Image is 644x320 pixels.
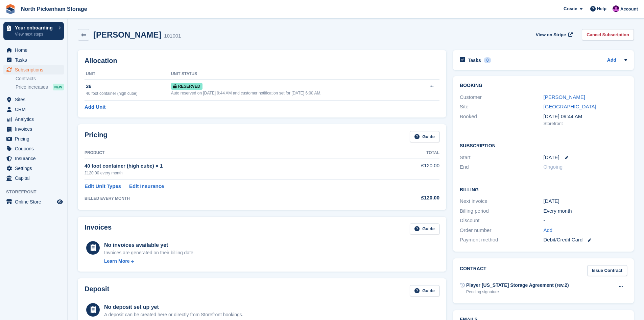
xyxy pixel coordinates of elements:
span: Insurance [15,154,55,163]
th: Unit Status [171,69,416,80]
div: No invoices available yet [104,241,195,249]
div: Storefront [544,120,627,127]
span: Online Store [15,197,55,207]
th: Product [85,148,373,158]
div: Every month [544,207,627,215]
h2: Subscription [460,142,627,149]
img: James Gulliver [613,5,619,12]
div: [DATE] 09:44 AM [544,113,627,121]
h2: Invoices [85,223,112,235]
h2: [PERSON_NAME] [93,30,161,39]
a: Add Unit [85,103,105,111]
div: Start [460,154,543,162]
span: Ongoing [544,164,563,170]
span: Price increases [16,84,48,90]
a: Preview store [56,198,64,206]
div: End [460,163,543,171]
a: menu [3,144,64,153]
a: Guide [410,131,439,142]
span: Create [564,5,577,12]
a: menu [3,95,64,104]
a: Price increases NEW [16,83,64,91]
a: menu [3,134,64,144]
span: Analytics [15,114,55,124]
a: Cancel Subscription [582,29,634,40]
span: Subscriptions [15,65,55,74]
a: menu [3,124,64,134]
p: View next steps [15,31,55,37]
h2: Billing [460,186,627,193]
a: menu [3,164,64,173]
h2: Tasks [468,57,481,63]
h2: Booking [460,83,627,88]
span: Coupons [15,144,55,153]
a: [PERSON_NAME] [544,94,585,100]
h2: Pricing [85,131,108,142]
time: 2025-09-12 00:00:00 UTC [544,154,559,162]
a: menu [3,154,64,163]
div: [DATE] [544,197,627,205]
div: Order number [460,227,543,234]
div: Debit/Credit Card [544,236,627,244]
a: North Pickenham Storage [18,3,90,15]
div: £120.00 every month [85,170,373,176]
div: - [544,217,627,225]
th: Unit [85,69,171,80]
a: Edit Insurance [129,183,164,190]
a: menu [3,197,64,207]
div: Discount [460,217,543,225]
span: Help [597,5,606,12]
img: stora-icon-8386f47178a22dfd0bd8f6a31ec36ba5ce8667c1dd55bd0f319d3a0aa187defe.svg [5,4,16,14]
span: Storefront [6,189,67,195]
div: BILLED EVERY MONTH [85,195,373,201]
h2: Contract [460,265,486,276]
h2: Deposit [85,285,109,296]
span: View on Stripe [536,31,566,38]
span: Account [620,6,638,13]
p: A deposit can be created here or directly from Storefront bookings. [104,311,243,318]
div: Player [US_STATE] Storage Agreement (rev.2) [466,282,569,289]
a: View on Stripe [533,29,574,40]
div: No deposit set up yet [104,303,243,311]
div: Booked [460,113,543,127]
td: £120.00 [373,158,439,179]
span: CRM [15,105,55,114]
div: 101001 [164,32,181,40]
a: Add [607,57,616,64]
span: Home [15,45,55,55]
span: Pricing [15,134,55,144]
a: Edit Unit Types [85,183,121,190]
div: Next invoice [460,197,543,205]
div: Payment method [460,236,543,244]
div: 36 [86,83,171,90]
div: 40 foot container (high cube) [86,90,171,97]
div: Customer [460,93,543,101]
a: menu [3,173,64,183]
a: Your onboarding View next steps [3,22,64,40]
th: Total [373,148,439,158]
div: NEW [53,84,64,90]
a: Issue Contract [587,265,627,276]
a: menu [3,55,64,65]
span: Settings [15,164,55,173]
span: Reserved [171,83,202,90]
div: Billing period [460,207,543,215]
p: Your onboarding [15,25,55,30]
div: Invoices are generated on their billing date. [104,249,195,256]
span: Sites [15,95,55,104]
a: Contracts [16,76,64,82]
a: Guide [410,285,439,296]
span: Capital [15,173,55,183]
div: Auto reserved on [DATE] 9:44 AM and customer notification set for [DATE] 6:00 AM. [171,90,416,96]
a: menu [3,65,64,74]
div: Learn More [104,258,129,265]
a: Learn More [104,258,195,265]
div: 40 foot container (high cube) × 1 [85,162,373,170]
div: 0 [484,57,492,63]
a: menu [3,114,64,124]
span: Invoices [15,124,55,134]
span: Tasks [15,55,55,65]
a: menu [3,105,64,114]
div: £120.00 [373,194,439,202]
a: menu [3,45,64,55]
